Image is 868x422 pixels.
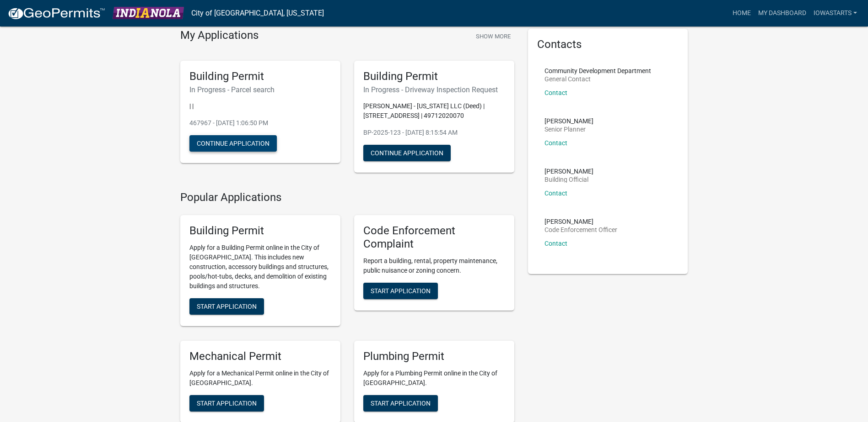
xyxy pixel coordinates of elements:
h5: Building Permit [189,224,331,237]
a: My Dashboard [755,5,810,22]
button: Start Application [189,298,264,315]
button: Start Application [189,395,264,411]
p: BP-2025-123 - [DATE] 8:15:54 AM [363,128,505,137]
h4: My Applications [180,29,259,42]
img: City of Indianola, Iowa [113,7,184,19]
a: Contact [545,89,567,96]
a: IowaStarts [810,5,861,22]
h5: Plumbing Permit [363,350,505,363]
button: Continue Application [189,135,277,152]
p: Report a building, rental, property maintenance, public nuisance or zoning concern. [363,256,505,275]
p: Apply for a Mechanical Permit online in the City of [GEOGRAPHIC_DATA]. [189,369,331,388]
p: Apply for a Building Permit online in the City of [GEOGRAPHIC_DATA]. This includes new constructi... [189,243,331,291]
a: Contact [545,190,567,197]
button: Start Application [363,283,438,299]
h6: In Progress - Parcel search [189,85,331,94]
span: Start Application [371,287,431,294]
a: City of [GEOGRAPHIC_DATA], [US_STATE] [191,5,324,21]
p: Senior Planner [545,126,593,132]
p: Apply for a Plumbing Permit online in the City of [GEOGRAPHIC_DATA]. [363,369,505,388]
p: [PERSON_NAME] [545,118,593,124]
p: | | [189,101,331,111]
p: [PERSON_NAME] [545,218,617,225]
h5: Building Permit [363,70,505,83]
p: [PERSON_NAME] - [US_STATE] LLC (Deed) | [STREET_ADDRESS] | 49712020070 [363,101,505,121]
p: Code Enforcement Officer [545,227,617,233]
a: Contact [545,240,567,247]
h5: Contacts [537,38,679,51]
h5: Code Enforcement Complaint [363,224,505,251]
p: 467967 - [DATE] 1:06:50 PM [189,118,331,128]
h6: In Progress - Driveway Inspection Request [363,85,505,94]
span: Start Application [197,303,257,310]
p: [PERSON_NAME] [545,168,593,174]
button: Show More [472,29,514,44]
a: Home [729,5,755,22]
h4: Popular Applications [180,191,514,204]
span: Start Application [371,399,431,406]
button: Start Application [363,395,438,411]
button: Continue Application [363,145,451,161]
p: Community Development Department [545,68,651,74]
h5: Mechanical Permit [189,350,331,363]
h5: Building Permit [189,70,331,83]
p: General Contact [545,76,651,82]
a: Contact [545,139,567,147]
p: Building Official [545,176,593,183]
span: Start Application [197,399,257,406]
